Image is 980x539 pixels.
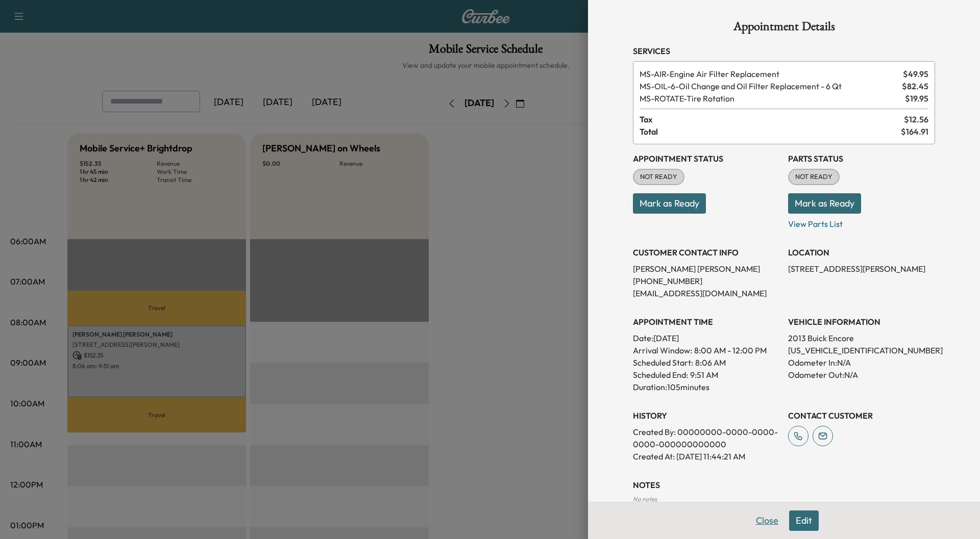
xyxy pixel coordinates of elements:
span: $ 164.91 [901,125,928,138]
h3: Parts Status [788,152,935,165]
p: Date: [DATE] [633,332,780,344]
p: [US_VEHICLE_IDENTIFICATION_NUMBER] [788,344,935,356]
span: Oil Change and Oil Filter Replacement - 6 Qt [640,80,898,92]
p: 9:51 AM [690,369,718,381]
h3: Services [633,45,935,57]
span: Total [640,125,901,138]
p: 8:06 AM [695,356,726,369]
span: NOT READY [634,172,683,182]
h3: VEHICLE INFORMATION [788,316,935,328]
p: Scheduled Start: [633,356,693,369]
span: $ 12.56 [904,113,928,125]
span: $ 82.45 [902,80,928,92]
span: $ 19.95 [905,92,928,105]
p: Arrival Window: [633,344,780,356]
div: No notes [633,495,935,503]
h3: Appointment Status [633,152,780,165]
span: $ 49.95 [903,68,928,80]
p: 2013 Buick Encore [788,332,935,344]
button: Mark as Ready [633,193,706,214]
span: Engine Air Filter Replacement [640,68,899,80]
p: [PHONE_NUMBER] [633,275,780,287]
p: [EMAIL_ADDRESS][DOMAIN_NAME] [633,287,780,299]
p: Scheduled End: [633,369,688,381]
h3: APPOINTMENT TIME [633,316,780,328]
h1: Appointment Details [633,20,935,37]
span: Tire Rotation [640,92,901,105]
p: Created At : [DATE] 11:44:21 AM [633,450,780,463]
p: Duration: 105 minutes [633,381,780,393]
p: [STREET_ADDRESS][PERSON_NAME] [788,263,935,275]
span: NOT READY [789,172,839,182]
p: Created By : 00000000-0000-0000-0000-000000000000 [633,426,780,450]
h3: NOTES [633,479,935,491]
p: Odometer Out: N/A [788,369,935,381]
h3: LOCATION [788,246,935,259]
span: 8:00 AM - 12:00 PM [694,344,767,356]
h3: History [633,409,780,422]
p: [PERSON_NAME] [PERSON_NAME] [633,263,780,275]
button: Close [749,510,785,531]
button: Mark as Ready [788,193,861,214]
p: View Parts List [788,214,935,230]
p: Odometer In: N/A [788,356,935,369]
h3: CONTACT CUSTOMER [788,409,935,422]
span: Tax [640,113,904,125]
button: Edit [789,510,819,531]
h3: CUSTOMER CONTACT INFO [633,246,780,259]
